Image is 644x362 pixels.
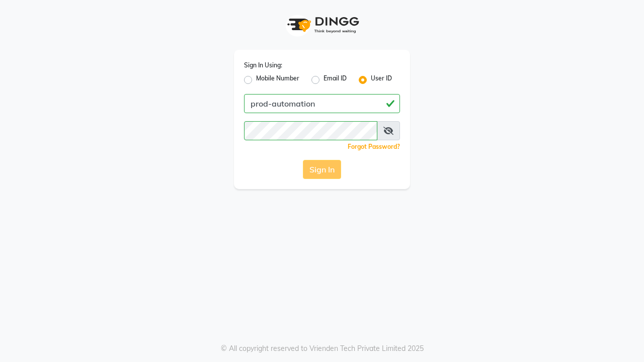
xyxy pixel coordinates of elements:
[244,61,282,70] label: Sign In Using:
[244,94,400,113] input: Username
[324,74,347,86] label: Email ID
[256,74,299,86] label: Mobile Number
[244,121,377,140] input: Username
[371,74,392,86] label: User ID
[348,143,400,150] a: Forgot Password?
[282,10,362,40] img: logo1.svg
